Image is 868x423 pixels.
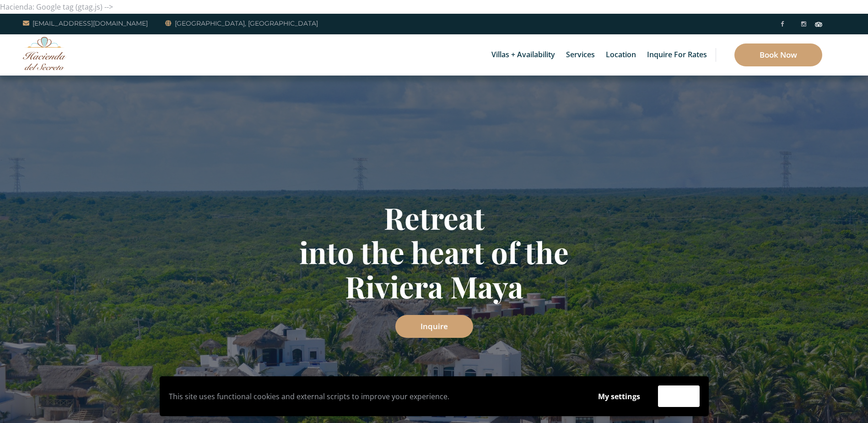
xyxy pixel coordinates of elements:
[487,34,560,76] a: Villas + Availability
[642,34,712,76] a: Inquire for Rates
[167,201,702,304] h1: Retreat into the heart of the Riviera Maya
[395,315,473,338] a: Inquire
[23,37,66,70] img: Awesome Logo
[589,386,649,407] button: My settings
[165,18,318,29] a: [GEOGRAPHIC_DATA], [GEOGRAPHIC_DATA]
[734,43,822,66] a: Book Now
[815,22,822,27] img: Tripadvisor_logomark.svg
[601,34,641,76] a: Location
[561,34,599,76] a: Services
[658,385,700,407] button: Accept
[23,18,148,29] a: [EMAIL_ADDRESS][DOMAIN_NAME]
[169,390,580,403] p: This site uses functional cookies and external scripts to improve your experience.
